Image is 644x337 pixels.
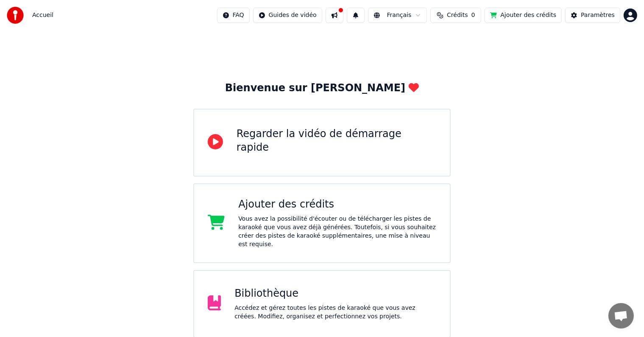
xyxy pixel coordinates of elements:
[237,127,437,154] div: Regarder la vidéo de démarrage rapide
[581,11,615,20] div: Paramètres
[217,8,250,23] button: FAQ
[225,81,419,95] div: Bienvenue sur [PERSON_NAME]
[471,11,475,20] span: 0
[7,7,24,24] img: youka
[32,11,53,20] span: Accueil
[565,8,620,23] button: Paramètres
[485,8,562,23] button: Ajouter des crédits
[253,8,322,23] button: Guides de vidéo
[234,304,436,321] div: Accédez et gérez toutes les pistes de karaoké que vous avez créées. Modifiez, organisez et perfec...
[430,8,481,23] button: Crédits0
[32,11,53,20] nav: breadcrumb
[238,215,436,249] div: Vous avez la possibilité d'écouter ou de télécharger les pistes de karaoké que vous avez déjà gén...
[447,11,468,20] span: Crédits
[608,303,634,329] a: Ouvrir le chat
[238,198,436,211] div: Ajouter des crédits
[234,287,436,300] div: Bibliothèque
